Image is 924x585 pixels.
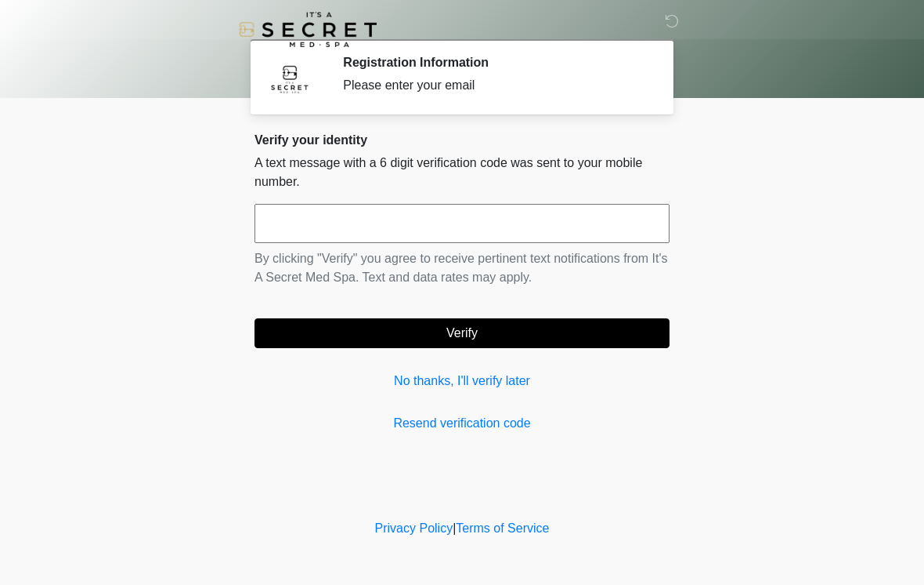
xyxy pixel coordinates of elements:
a: Privacy Policy [375,521,453,535]
p: A text message with a 6 digit verification code was sent to your mobile number. [254,154,670,191]
h2: Verify your identity [254,133,670,147]
h2: Registration Information [343,55,646,70]
a: Terms of Service [456,521,549,535]
div: Please enter your email [343,76,646,95]
button: Verify [254,318,670,348]
img: Agent Avatar [266,55,313,102]
a: Resend verification code [254,414,670,433]
a: | [453,521,456,535]
a: No thanks, I'll verify later [254,372,670,391]
p: By clicking "Verify" you agree to receive pertinent text notifications from It's A Secret Med Spa... [254,249,670,287]
img: It's A Secret Med Spa Logo [239,12,377,47]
